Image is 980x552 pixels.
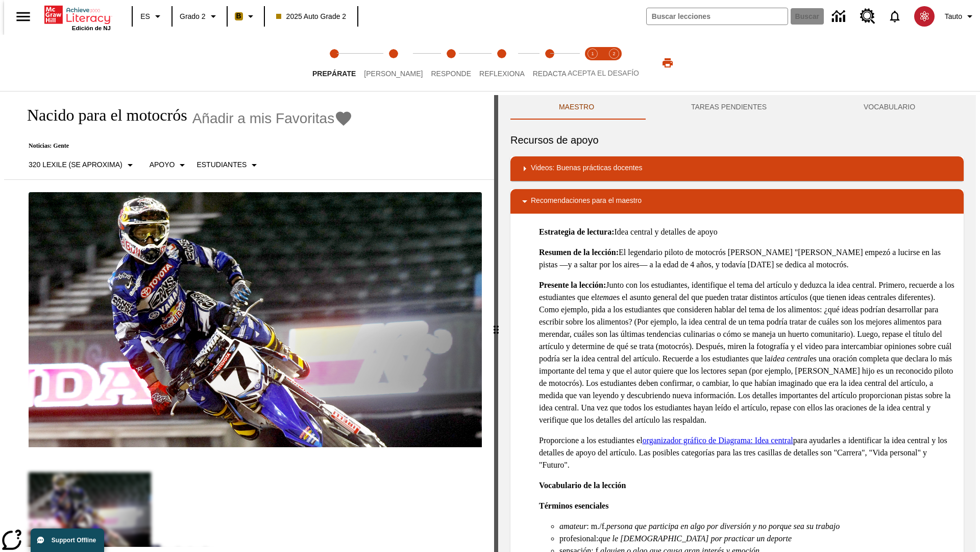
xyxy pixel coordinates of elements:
[29,192,482,448] img: El corredor de motocrós James Stewart vuela por los aires en su motocicleta de montaña
[531,163,642,175] p: Videos: Buenas prácticas docentes
[914,6,935,27] img: avatar image
[539,481,626,490] strong: Vocabulario de la lección
[197,159,247,170] p: Estudiantes
[8,2,38,32] button: Abrir el menú lateral
[941,7,980,26] button: Perfil/Configuración
[494,95,498,552] div: Pulsa la tecla de intro o la barra espaciadora y luego presiona las flechas de derecha e izquierd...
[304,35,364,91] button: Prepárate step 1 of 5
[539,248,619,257] strong: Resumen de la lección:
[881,3,908,30] a: Notificaciones
[539,434,955,471] p: Proporcione a los estudiantes el para ayudarles a identificar la idea central y los detalles de a...
[597,293,613,302] em: tema
[647,8,788,25] input: Buscar campo
[192,156,264,174] button: Seleccionar estudiante
[510,95,964,120] div: Instructional Panel Tabs
[24,156,140,174] button: Seleccione Lexile, 320 Lexile (Se aproxima)
[854,3,881,30] a: Centro de recursos, Se abrirá en una pestaña nueva.
[531,195,642,208] p: Recomendaciones para el maestro
[176,7,224,26] button: Grado: Grado 2, Elige un grado
[578,35,607,91] button: Acepta el desafío lee step 1 of 2
[423,35,479,91] button: Responde step 3 of 5
[510,189,964,214] div: Recomendaciones para el maestro
[140,11,150,22] span: ES
[150,159,175,170] p: Apoyo
[599,35,629,91] button: Acepta el desafío contesta step 2 of 2
[52,537,96,544] span: Support Offline
[72,25,111,31] span: Edición de NJ
[16,142,353,150] p: Noticias: Gente
[136,7,168,26] button: Lenguaje: ES, Selecciona un idioma
[192,110,335,127] span: Añadir a mis Favoritas
[29,159,122,170] p: 320 Lexile (Se aproxima)
[510,95,643,120] button: Maestro
[533,70,567,78] span: Redacta
[16,106,187,125] h1: Nacido para el motocrós
[364,70,423,78] span: [PERSON_NAME]
[356,35,431,91] button: Lee step 2 of 5
[559,520,955,533] li: : m./f.
[31,528,104,552] button: Support Offline
[539,246,955,271] p: El legendario piloto de motocrós [PERSON_NAME] "[PERSON_NAME] empezó a lucirse en las pistas —y a...
[771,354,810,363] em: idea central
[568,69,639,77] span: ACEPTA EL DESAFÍO
[908,3,941,30] button: Escoja un nuevo avatar
[312,70,356,78] span: Prepárate
[612,51,615,56] text: 2
[145,156,193,174] button: Tipo de apoyo, Apoyo
[539,501,608,510] strong: Términos esenciales
[192,109,353,127] button: Añadir a mis Favoritas - Nacido para el motocrós
[945,11,962,22] span: Tauto
[498,95,976,552] div: activity
[559,533,955,545] li: profesional:
[539,226,955,238] p: Idea central y detalles de apoyo
[180,11,206,22] span: Grado 2
[231,7,261,26] button: Boost El color de la clase es anaranjado claro. Cambiar el color de la clase.
[44,4,111,31] div: Portada
[559,522,586,531] em: amateur
[431,70,471,78] span: Responde
[4,95,494,547] div: reading
[525,35,575,91] button: Redacta step 5 of 5
[539,279,955,426] p: Junto con los estudiantes, identifique el tema del artículo y deduzca la idea central. Primero, r...
[539,281,606,289] strong: Presente la lección:
[815,95,964,120] button: VOCABULARIO
[510,156,964,181] div: Videos: Buenas prácticas docentes
[276,11,347,22] span: 2025 Auto Grade 2
[643,436,793,445] a: organizador gráfico de Diagrama: Idea central
[236,10,241,22] span: B
[826,3,854,31] a: Centro de información
[598,534,792,543] em: que le [DEMOGRAPHIC_DATA] por practicar un deporte
[510,132,964,148] h6: Recursos de apoyo
[471,35,533,91] button: Reflexiona step 4 of 5
[643,95,815,120] button: TAREAS PENDIENTES
[651,54,684,72] button: Imprimir
[606,522,840,531] em: persona que participa en algo por diversión y no porque sea su trabajo
[479,70,525,78] span: Reflexiona
[591,51,594,56] text: 1
[539,227,615,236] strong: Estrategia de lectura:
